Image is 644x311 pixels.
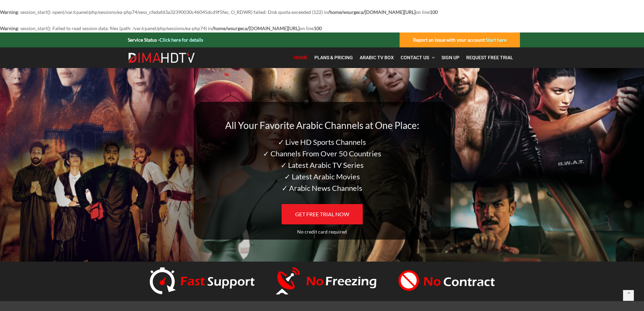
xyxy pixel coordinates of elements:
[397,51,438,65] a: Contact Us
[128,52,195,63] img: Dima HDTV
[438,51,463,65] a: Sign Up
[401,55,429,60] span: Contact Us
[160,37,203,43] a: Click here for details
[314,25,322,31] b: 100
[212,25,300,31] b: /home/wsurgeca/[DOMAIN_NAME][URL]
[360,55,394,60] span: Arabic TV Box
[623,290,634,301] a: Back to top
[278,137,366,147] span: ✓ Live HD Sports Channels
[314,55,353,60] span: Plans & Pricing
[294,55,308,60] span: Home
[413,37,506,43] strong: Report an issue with your account:
[466,55,513,60] span: Request Free Trial
[282,183,362,193] span: ✓ Arabic News Channels
[263,149,381,158] span: ✓ Channels From Over 50 Countries
[486,37,506,43] a: Start here
[328,9,415,15] b: /home/wsurgeca/[DOMAIN_NAME][URL]
[225,119,419,131] span: All Your Favorite Arabic Channels at One Place:
[282,204,363,224] a: GET FREE TRIAL NOW
[128,37,203,43] strong: Service Status -
[281,160,364,170] span: ✓ Latest Arabic TV Series
[430,9,438,15] b: 100
[356,51,397,65] a: Arabic TV Box
[297,229,347,235] span: No credit card required
[442,55,459,60] span: Sign Up
[463,51,517,65] a: Request Free Trial
[311,51,356,65] a: Plans & Pricing
[291,51,311,65] a: Home
[295,211,349,217] span: GET FREE TRIAL NOW
[284,172,360,181] span: ✓ Latest Arabic Movies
